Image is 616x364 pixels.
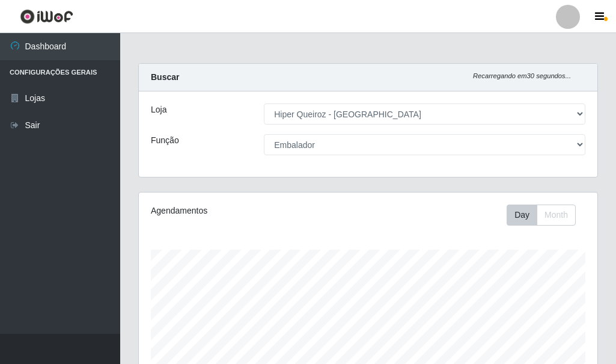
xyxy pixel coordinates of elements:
button: Day [507,205,537,226]
img: CoreUI Logo [20,9,73,24]
label: Loja [151,103,166,116]
button: Month [537,205,576,226]
div: First group [507,205,576,226]
label: Função [151,134,179,147]
strong: Buscar [151,72,179,82]
div: Agendamentos [151,205,322,217]
i: Recarregando em 30 segundos... [473,72,571,79]
div: Toolbar with button groups [507,205,585,226]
